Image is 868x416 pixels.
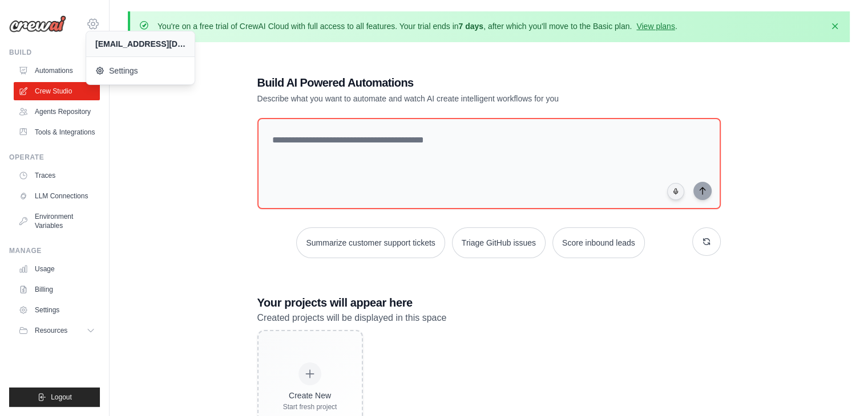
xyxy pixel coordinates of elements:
span: Resources [35,326,67,335]
h1: Build AI Powered Automations [257,75,641,91]
div: Operate [9,153,100,162]
a: Usage [14,260,100,278]
div: Build [9,48,100,57]
span: Logout [51,393,72,402]
a: Tools & Integrations [14,123,100,141]
p: Describe what you want to automate and watch AI create intelligent workflows for you [257,93,641,104]
div: Create New [283,390,337,401]
a: View plans [636,22,675,31]
a: Automations [14,62,100,80]
p: You're on a free trial of CrewAI Cloud with full access to all features. Your trial ends in , aft... [158,21,677,32]
div: [EMAIL_ADDRESS][DOMAIN_NAME] [95,38,185,50]
a: Crew Studio [14,82,100,100]
button: Resources [14,321,100,340]
div: Manage [9,246,100,255]
button: Triage GitHub issues [452,227,546,258]
a: Settings [86,59,195,82]
strong: 7 days [458,22,483,31]
h3: Your projects will appear here [257,295,721,311]
a: LLM Connections [14,187,100,205]
img: Logo [9,15,66,32]
div: Start fresh project [283,402,337,411]
span: Settings [95,65,185,76]
a: Agents Repository [14,103,100,121]
button: Logout [9,388,100,407]
a: Environment Variables [14,207,100,235]
a: Settings [14,301,100,319]
a: Traces [14,166,100,185]
button: Summarize customer support tickets [296,227,445,258]
button: Score inbound leads [552,227,645,258]
button: Get new suggestions [692,227,721,256]
button: Click to speak your automation idea [667,183,684,200]
p: Created projects will be displayed in this space [257,311,721,325]
a: Billing [14,280,100,299]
